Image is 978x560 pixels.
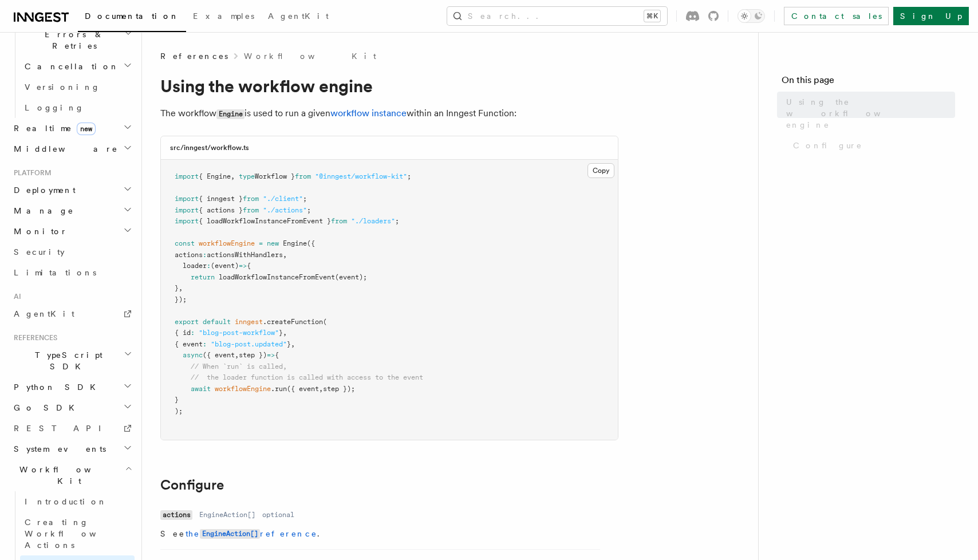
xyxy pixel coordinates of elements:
[175,407,183,415] span: );
[784,7,889,25] a: Contact sales
[160,105,618,122] p: The workflow is used to run a given within an Inngest Function:
[9,168,52,178] span: Platform
[175,284,179,292] span: }
[9,143,118,155] span: Middleware
[20,491,135,512] a: Introduction
[170,143,249,152] h3: src/inngest/workflow.ts
[263,206,307,214] span: "./actions"
[203,340,207,348] span: :
[9,123,96,134] span: Realtime
[160,510,192,520] code: actions
[319,385,323,393] span: ,
[85,11,179,21] span: Documentation
[267,239,279,247] span: new
[287,385,319,393] span: ({ event
[447,7,667,25] button: Search...⌘K
[239,262,247,270] span: =>
[191,362,287,370] span: // When `run` is called,
[587,163,614,178] button: Copy
[20,61,119,72] span: Cancellation
[9,205,74,216] span: Manage
[9,443,106,455] span: System events
[303,195,307,203] span: ;
[183,262,207,270] span: loader
[9,303,135,324] a: AgentKit
[78,3,186,32] a: Documentation
[186,529,317,538] a: theEngineAction[]reference
[183,351,203,359] span: async
[239,172,255,180] span: type
[200,529,260,539] code: EngineAction[]
[307,239,315,247] span: ({
[219,273,335,281] span: loadWorkflowInstanceFromEvent
[9,397,135,418] button: Go SDK
[191,329,195,337] span: :
[20,29,124,52] span: Errors & Retries
[788,135,955,156] a: Configure
[9,242,135,262] a: Security
[207,251,283,259] span: actionsWithHandlers
[215,385,271,393] span: workflowEngine
[193,11,254,21] span: Examples
[175,239,195,247] span: const
[782,73,955,92] h4: On this page
[259,239,263,247] span: =
[203,251,207,259] span: :
[291,340,295,348] span: ,
[199,195,243,203] span: { inngest }
[175,396,179,404] span: }
[644,10,660,22] kbd: ⌘K
[283,251,287,259] span: ,
[20,77,135,97] a: Versioning
[175,172,199,180] span: import
[77,123,96,135] span: new
[283,239,307,247] span: Engine
[203,318,231,326] span: default
[25,518,124,550] span: Creating Workflow Actions
[199,239,255,247] span: workflowEngine
[9,345,135,377] button: TypeScript SDK
[267,351,275,359] span: =>
[9,402,81,413] span: Go SDK
[247,262,251,270] span: {
[9,439,135,459] button: System events
[9,464,125,487] span: Workflow Kit
[20,512,135,555] a: Creating Workflow Actions
[20,97,135,118] a: Logging
[323,318,327,326] span: (
[20,24,135,56] button: Errors & Retries
[211,262,239,270] span: (event)
[179,284,183,292] span: ,
[175,329,191,337] span: { id
[782,92,955,135] a: Using the workflow engine
[160,76,618,96] h1: Using the workflow engine
[243,206,259,214] span: from
[25,497,107,506] span: Introduction
[191,385,211,393] span: await
[279,329,283,337] span: }
[307,206,311,214] span: ;
[9,139,135,159] button: Middleware
[9,459,135,491] button: Workflow Kit
[331,217,347,225] span: from
[9,180,135,200] button: Deployment
[9,118,135,139] button: Realtimenew
[407,172,411,180] span: ;
[283,329,287,337] span: ,
[14,309,74,318] span: AgentKit
[175,195,199,203] span: import
[9,333,57,342] span: References
[271,385,287,393] span: .run
[203,351,235,359] span: ({ event
[216,109,244,119] code: Engine
[287,340,291,348] span: }
[175,318,199,326] span: export
[323,385,355,393] span: step });
[9,418,135,439] a: REST API
[793,140,862,151] span: Configure
[9,377,135,397] button: Python SDK
[199,172,231,180] span: { Engine
[175,340,203,348] span: { event
[207,262,211,270] span: :
[235,318,263,326] span: inngest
